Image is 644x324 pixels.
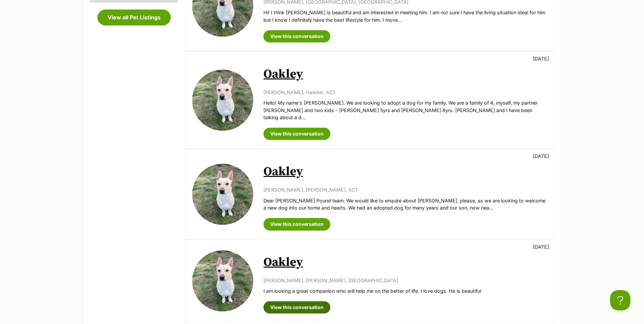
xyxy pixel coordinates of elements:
[263,89,547,96] p: [PERSON_NAME], Hawker, ACT
[192,250,253,311] img: Oakley
[533,55,549,62] p: [DATE]
[263,287,547,294] p: I am looking a great companion who will help me on the better of life. I love dogs. He is beautiful
[263,197,547,212] p: Dear [PERSON_NAME] Pound team, We would like to enquire about [PERSON_NAME], please, as we are lo...
[97,10,171,25] a: View all Pet Listings
[263,218,330,230] a: View this conversation
[533,243,549,250] p: [DATE]
[263,301,330,313] a: View this conversation
[533,152,549,160] p: [DATE]
[263,30,330,42] a: View this conversation
[263,164,303,179] a: Oakley
[263,67,303,82] a: Oakley
[192,70,253,131] img: Oakley
[263,277,547,284] p: [PERSON_NAME], [PERSON_NAME], [GEOGRAPHIC_DATA]
[263,99,547,121] p: Hello! My name's [PERSON_NAME]. We are looking to adopt a dog for my family. We are a family of 4...
[192,164,253,225] img: Oakley
[263,9,547,23] p: Hi! I think [PERSON_NAME] is beautiful and am interested in meeting him. I am not sure I have the...
[610,290,630,310] iframe: Help Scout Beacon - Open
[263,255,303,270] a: Oakley
[263,128,330,140] a: View this conversation
[263,186,547,193] p: [PERSON_NAME], [PERSON_NAME], ACT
